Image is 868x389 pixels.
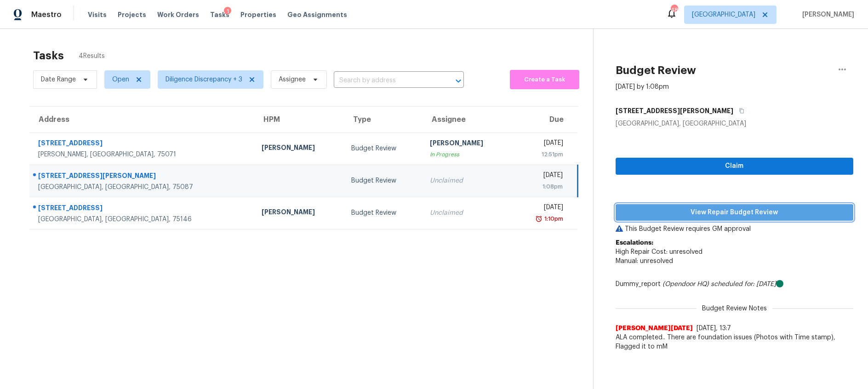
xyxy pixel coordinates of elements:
div: [DATE] by 1:08pm [616,82,669,92]
div: [DATE] [520,138,563,150]
div: Dummy_report [616,280,853,289]
div: [STREET_ADDRESS] [38,138,247,150]
div: [STREET_ADDRESS] [38,203,247,215]
b: Escalations: [616,240,653,246]
span: Projects [118,10,146,19]
span: Claim [623,160,846,172]
button: Open [452,74,465,87]
span: Open [112,75,129,84]
span: Assignee [279,75,306,84]
th: Assignee [423,107,512,132]
th: Type [344,107,423,132]
span: [DATE], 13:7 [697,325,731,332]
div: In Progress [430,150,505,159]
button: Copy Address [733,103,746,119]
div: [PERSON_NAME], [GEOGRAPHIC_DATA], 75071 [38,150,247,159]
span: [PERSON_NAME][DATE] [616,324,693,333]
span: Diligence Discrepancy + 3 [166,75,242,84]
th: HPM [254,107,344,132]
div: [PERSON_NAME] [262,207,337,219]
div: 12:51pm [520,150,563,159]
div: [STREET_ADDRESS][PERSON_NAME] [38,171,247,183]
span: Manual: unresolved [616,258,673,264]
span: ALA completed.. There are foundation issues (Photos with Time stamp), Flagged it to mM [616,333,853,351]
span: [PERSON_NAME] [799,10,854,19]
div: [DATE] [520,203,563,214]
input: Search by address [334,74,438,88]
h2: Tasks [33,51,64,60]
h2: Budget Review [616,66,696,75]
span: Visits [88,10,107,19]
i: scheduled for: [DATE] [711,281,776,287]
div: [PERSON_NAME] [430,138,505,150]
span: [GEOGRAPHIC_DATA] [692,10,755,19]
th: Due [512,107,577,132]
div: [GEOGRAPHIC_DATA], [GEOGRAPHIC_DATA], 75087 [38,183,247,192]
div: Budget Review [351,208,415,217]
div: [DATE] [520,171,563,182]
div: 48 [671,6,677,15]
button: View Repair Budget Review [616,204,853,221]
div: [GEOGRAPHIC_DATA], [GEOGRAPHIC_DATA], 75146 [38,215,247,224]
div: Unclaimed [430,208,505,217]
div: 1:08pm [520,182,563,191]
span: Maestro [31,10,62,19]
div: Budget Review [351,176,415,185]
th: Address [29,107,254,132]
img: Overdue Alarm Icon [535,214,542,223]
div: [GEOGRAPHIC_DATA], [GEOGRAPHIC_DATA] [616,119,853,128]
button: Create a Task [510,70,579,89]
span: Tasks [210,11,229,18]
i: (Opendoor HQ) [662,281,709,287]
div: 1 [224,7,231,16]
span: Budget Review Notes [697,304,772,313]
div: 1:10pm [542,214,563,223]
span: Properties [240,10,276,19]
span: Date Range [41,75,76,84]
div: [PERSON_NAME] [262,143,337,154]
span: View Repair Budget Review [623,207,846,218]
p: This Budget Review requires GM approval [616,224,853,234]
span: 4 Results [79,51,105,61]
span: High Repair Cost: unresolved [616,249,702,255]
span: Geo Assignments [287,10,347,19]
div: Budget Review [351,144,415,153]
span: Work Orders [157,10,199,19]
h5: [STREET_ADDRESS][PERSON_NAME] [616,106,733,115]
div: Unclaimed [430,176,505,185]
button: Claim [616,158,853,175]
span: Create a Task [514,74,575,85]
